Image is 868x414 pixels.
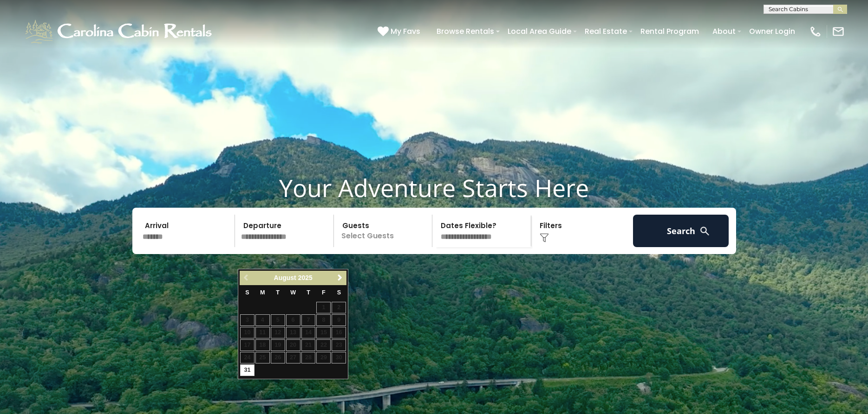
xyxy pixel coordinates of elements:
[391,25,420,37] span: My Favs
[503,23,576,39] a: Local Area Guide
[260,289,265,296] span: Monday
[322,289,326,296] span: Friday
[832,25,845,38] img: mail-regular-white.png
[378,25,423,38] a: My Favs
[636,23,704,39] a: Rental Program
[245,289,249,296] span: Sunday
[432,23,499,39] a: Browse Rentals
[699,225,711,237] img: search-regular-white.png
[7,173,861,202] h1: Your Adventure Starts Here
[540,233,549,242] img: filter--v1.png
[337,215,432,247] p: Select Guests
[708,23,740,39] a: About
[580,23,632,39] a: Real Estate
[633,215,729,247] button: Search
[809,25,822,38] img: phone-regular-white.png
[307,289,310,296] span: Thursday
[290,289,296,296] span: Wednesday
[337,289,341,296] span: Saturday
[744,23,800,39] a: Owner Login
[298,274,313,281] span: 2025
[276,289,280,296] span: Tuesday
[240,364,255,376] a: 31
[334,272,346,284] a: Next
[23,18,216,45] img: White-1-1-2.png
[274,274,296,281] span: August
[336,274,344,281] span: Next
